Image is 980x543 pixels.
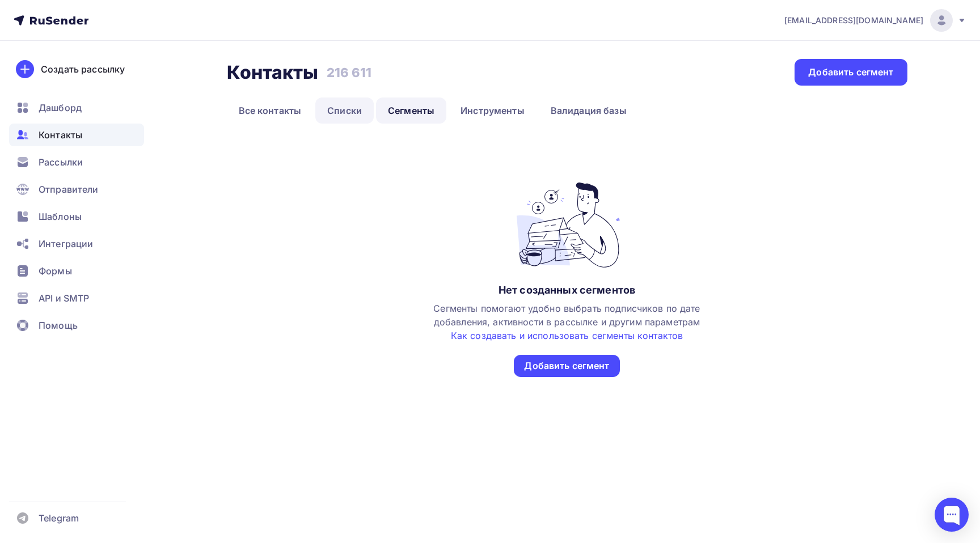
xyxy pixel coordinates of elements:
div: Добавить сегмент [524,359,609,372]
h2: Контакты [227,61,319,84]
span: [EMAIL_ADDRESS][DOMAIN_NAME] [784,15,923,26]
span: Формы [39,264,72,278]
a: Как создавать и использовать сегменты контактов [451,330,683,341]
a: Валидация базы [539,97,639,124]
a: Отправители [9,178,144,201]
div: Нет созданных сегментов [499,283,635,297]
a: Контакты [9,124,144,146]
span: API и SMTP [39,291,89,305]
a: Списки [315,97,374,124]
span: Рассылки [39,155,83,169]
span: Интеграции [39,237,93,251]
span: Помощь [39,319,78,332]
span: Шаблоны [39,210,82,223]
span: Telegram [39,511,79,525]
a: Дашборд [9,96,144,119]
div: Добавить сегмент [808,66,893,79]
div: Создать рассылку [41,62,125,76]
a: Рассылки [9,151,144,173]
span: Контакты [39,128,82,142]
a: Все контакты [227,97,314,124]
a: Сегменты [376,97,446,124]
span: Сегменты помогают удобно выбрать подписчиков по дате добавления, активности в рассылке и другим п... [433,303,700,341]
span: Отправители [39,183,99,196]
span: Дашборд [39,101,82,114]
a: Инструменты [449,97,537,124]
h3: 216 611 [327,65,372,80]
a: Шаблоны [9,205,144,228]
a: Формы [9,260,144,282]
a: [EMAIL_ADDRESS][DOMAIN_NAME] [784,9,966,32]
